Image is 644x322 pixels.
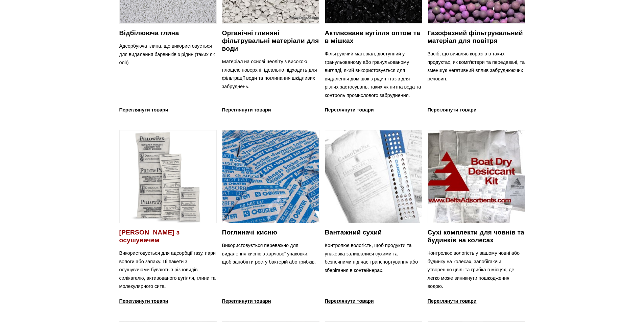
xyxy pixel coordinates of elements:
font: Переглянути товари [428,298,477,304]
font: Контролює вологість, щоб продукти та упаковка залишалися сухими та безпечними під час транспортув... [325,243,418,273]
font: Вантажний сухий [325,229,382,236]
font: Переглянути товари [119,107,168,113]
font: Переглянути товари [222,107,271,113]
a: Пакети з осушувачем [PERSON_NAME] з осушувачем Використовується для адсорбції газу, пари вологи а... [119,130,217,305]
img: Вантажний сухий [325,130,422,223]
font: Органічні глиняні фільтрувальні матеріали для води [222,29,319,52]
font: Переглянути товари [428,107,477,113]
font: Переглянути товари [325,107,374,113]
font: Засіб, що виявляє корозію в таких продуктах, як комп'ютери та передавачі, та зменшує негативний в... [428,51,525,81]
img: Сухі комплекти для човнів та будинків на колесах [428,130,525,223]
font: Адсорбуюча глина, що використовується для видалення барвників з рідин (таких як олії) [119,43,215,65]
font: Сухі комплекти для човнів та будинків на колесах [428,229,524,244]
font: Поглиначі кисню [222,229,278,236]
a: Вантажний сухий Вантажний сухий Контролює вологість, щоб продукти та упаковка залишалися сухими т... [325,130,422,305]
font: Переглянути товари [222,298,271,304]
a: Поглиначі кисню Поглиначі кисню Використовується переважно для видалення кисню з харчової упаковк... [222,130,319,305]
font: Контролює вологість у вашому човні або будинку на колесах, запобігаючи утворенню цвілі та грибка ... [428,250,520,289]
font: Переглянути товари [119,298,168,304]
font: Переглянути товари [325,298,374,304]
font: Використовується для адсорбції газу, пари вологи або запаху. Ці пакети з осушувачами бувають з рі... [119,250,216,289]
img: Пакети з осушувачем [120,130,216,223]
font: [PERSON_NAME] з осушувачем [119,229,180,244]
a: Сухі комплекти для човнів та будинків на колесах Сухі комплекти для човнів та будинків на колесах... [428,130,525,305]
font: Фільтруючий матеріал, доступний у гранульованому або гранульованому вигляді, який використовуєтьс... [325,51,421,98]
img: Поглиначі кисню [222,130,319,223]
font: Газофазний фільтрувальний матеріал для повітря [428,29,523,44]
font: Матеріал на основі цеоліту з високою площею поверхні, ідеально підходить для фільтрації води та п... [222,59,317,89]
font: Використовується переважно для видалення кисню з харчової упаковки, щоб запобігти росту бактерій ... [222,243,316,265]
font: Активоване вугілля оптом та в мішках [325,29,421,44]
font: Відбілююча глина [119,29,179,36]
